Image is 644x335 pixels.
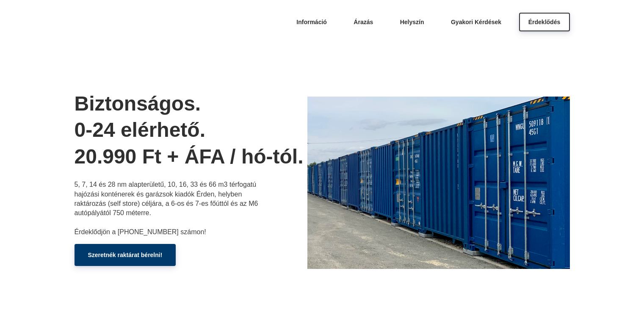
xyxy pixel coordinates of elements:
[75,244,176,266] a: Szeretnék raktárat bérelni!
[442,13,511,31] a: Gyakori Kérdések
[451,19,501,25] span: Gyakori Kérdések
[287,13,336,31] a: Információ
[354,19,373,25] span: Árazás
[519,13,570,31] a: Érdeklődés
[296,19,327,25] span: Információ
[307,97,570,269] img: bozsisor.webp
[391,13,434,31] a: Helyszín
[344,13,382,31] a: Árazás
[400,19,424,25] span: Helyszín
[88,252,163,258] span: Szeretnék raktárat bérelni!
[75,180,261,237] p: 5, 7, 14 és 28 nm alapterületű, 10, 16, 33 és 66 m3 térfogatú hajózási konténerek és garázsok kia...
[528,19,560,25] span: Érdeklődés
[75,91,307,170] h1: Biztonságos. 0-24 elérhető. 20.990 Ft + ÁFA / hó-tól.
